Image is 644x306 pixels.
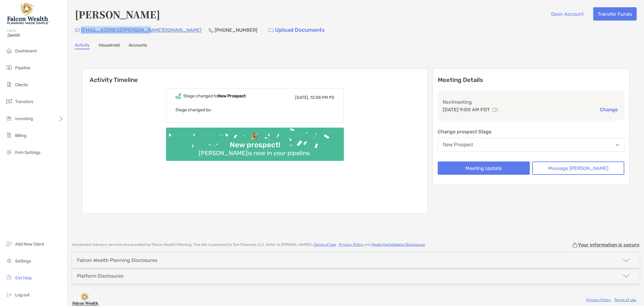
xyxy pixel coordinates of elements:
p: [EMAIL_ADDRESS][PERSON_NAME][DOMAIN_NAME] [81,26,201,34]
img: dashboard icon [5,47,13,54]
img: Falcon Wealth Planning Logo [7,2,50,24]
button: Meeting Update [438,161,530,175]
img: icon arrow [623,257,630,264]
button: Message [PERSON_NAME] [532,161,624,175]
a: Privacy Policy [339,243,364,247]
div: Falcon Wealth Planning Disclosures [77,257,157,263]
span: Dashboard [15,48,37,54]
p: Investment advisory services are provided by Falcon Wealth Planning . This site is powered by Zoe... [72,243,426,247]
span: Clients [15,82,28,87]
img: investing icon [5,115,13,122]
p: [PHONE_NUMBER] [215,26,257,34]
button: Open Account [546,7,588,21]
a: Model Marketplace Disclosures [372,243,425,247]
div: New Prospect [443,142,473,148]
img: pipeline icon [5,64,13,71]
p: [DATE] 9:00 AM PDT [443,106,490,113]
button: Transfer Funds [593,7,637,21]
div: [PERSON_NAME] is now in your pipeline. [197,149,314,157]
span: 12:08 PM PD [310,95,335,100]
img: get-help icon [5,274,13,281]
img: logout icon [5,291,13,298]
img: firm-settings icon [5,148,13,156]
span: Add New Client [15,242,44,247]
img: Open dropdown arrow [616,144,619,146]
span: Transfers [15,99,33,104]
span: Billing [15,133,26,138]
button: New Prospect [438,138,624,152]
img: communication type [492,107,498,112]
p: Change prospect Stage [438,128,624,135]
img: settings icon [5,257,13,264]
span: Jamil! [7,33,64,38]
img: billing icon [5,132,13,139]
a: Terms of Use [314,243,336,247]
img: clients icon [5,81,13,88]
img: add_new_client icon [5,240,13,247]
span: Log out [15,292,30,298]
span: Get Help [15,275,32,281]
img: Event icon [175,93,181,99]
span: [DATE], [295,95,309,100]
img: Email Icon [75,28,80,32]
a: Accounts [129,43,147,49]
img: Confetti [166,128,344,156]
p: Stage changed by: [175,106,335,114]
img: transfers icon [5,98,13,105]
div: Platform Disclosures [77,273,123,279]
div: New prospect! [227,141,283,149]
p: Meeting Details [438,76,624,84]
span: Investing [15,116,33,121]
img: button icon [268,28,274,32]
h6: Activity Timeline [82,69,428,83]
span: Pipeline [15,65,30,70]
a: Terms of Use [614,298,636,302]
a: Activity [75,43,90,49]
div: Stage changed to [183,93,246,99]
span: Firm Settings [15,150,40,155]
div: 🎉 [248,132,262,141]
a: Upload Documents [264,24,329,37]
p: Next meeting [443,98,620,106]
h4: [PERSON_NAME] [75,7,160,21]
img: Phone Icon [209,28,213,33]
img: icon arrow [623,272,630,280]
a: Household [99,43,120,49]
b: New Prospect [218,93,246,99]
span: Settings [15,259,31,264]
button: Change [598,106,620,113]
a: Privacy Policy [586,298,611,302]
p: Your information is secure [578,242,639,248]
